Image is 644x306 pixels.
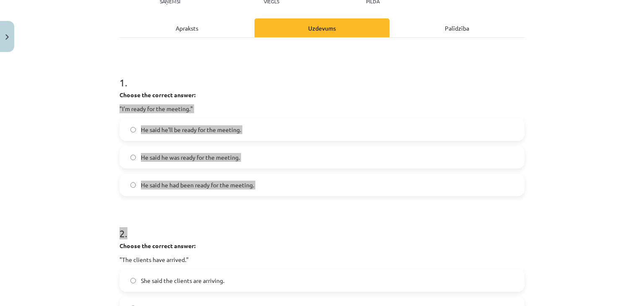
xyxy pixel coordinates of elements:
[119,62,525,88] h1: 1 .
[119,255,525,264] p: "The clients have arrived."
[254,18,390,37] div: Uzdevums
[130,155,136,160] input: He said he was ready for the meeting.
[119,213,525,239] h1: 2 .
[119,104,525,113] p: "I'm ready for the meeting."
[141,181,254,189] span: He said he had been ready for the meeting.
[141,276,224,285] span: She said the clients are arriving.
[130,182,136,188] input: He said he had been ready for the meeting.
[130,278,136,283] input: She said the clients are arriving.
[130,127,136,132] input: He said he'll be ready for the meeting.
[5,34,9,40] img: icon-close-lesson-0947bae3869378f0d4975bcd49f059093ad1ed9edebbc8119c70593378902aed.svg
[119,242,195,249] strong: Choose the correct answer:
[141,125,241,134] span: He said he'll be ready for the meeting.
[119,18,254,37] div: Apraksts
[141,153,240,162] span: He said he was ready for the meeting.
[119,91,195,99] strong: Choose the correct answer:
[390,18,525,37] div: Palīdzība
